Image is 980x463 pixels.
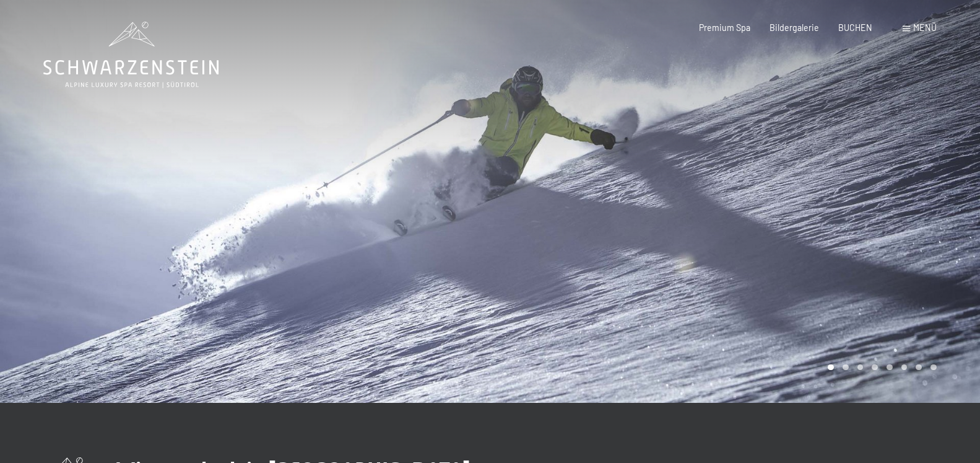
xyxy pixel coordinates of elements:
[843,364,849,371] div: Carousel Page 2
[872,364,878,371] div: Carousel Page 4
[838,22,872,33] a: BUCHEN
[930,364,937,371] div: Carousel Page 8
[916,364,922,371] div: Carousel Page 7
[857,364,864,371] div: Carousel Page 3
[823,364,936,371] div: Carousel Pagination
[901,364,908,371] div: Carousel Page 6
[699,22,750,33] a: Premium Spa
[770,22,819,33] a: Bildergalerie
[913,22,937,33] span: Menü
[887,364,893,371] div: Carousel Page 5
[828,364,834,371] div: Carousel Page 1 (Current Slide)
